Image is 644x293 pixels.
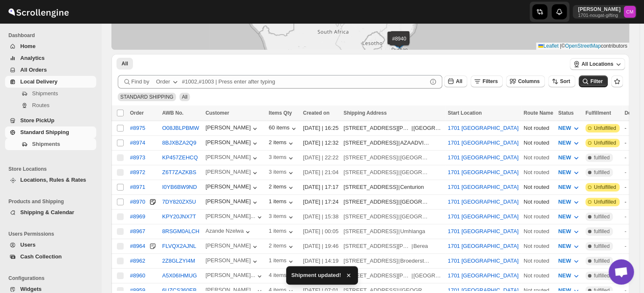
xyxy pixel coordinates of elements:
span: Unfulfilled [594,199,616,205]
button: #8971 [130,184,145,190]
button: Filters [471,75,503,87]
span: Locations, Rules & Rates [20,177,86,183]
div: 3 items [269,213,295,221]
span: NEW [558,228,571,234]
button: [PERSON_NAME]... [206,272,264,280]
span: Shipments [32,141,60,147]
button: [PERSON_NAME] [206,169,259,177]
span: All Orders [20,67,47,73]
div: Centurion [400,183,424,191]
div: | [344,124,443,132]
button: Analytics [5,52,96,64]
span: Start Location [448,110,482,116]
button: NEW [553,180,585,194]
div: #8969 [130,213,145,220]
div: [GEOGRAPHIC_DATA], [GEOGRAPHIC_DATA] [400,168,430,177]
span: NEW [558,169,571,175]
div: Azande Nzelwa [206,228,252,236]
button: #8973 [130,154,145,161]
span: fulfilled [594,228,609,235]
text: CM [626,9,633,14]
button: Cash Collection [5,251,96,263]
span: Local Delivery [20,78,57,85]
div: [DATE] | 14:19 [303,257,338,265]
button: Shipments [5,138,96,150]
div: #8972 [130,169,145,175]
span: fulfilled [594,243,609,250]
div: © contributors [536,43,629,50]
div: Umhlanga [400,227,425,236]
button: Locations, Rules & Rates [5,174,96,186]
button: 8BJXBZA2Q9 [162,140,196,146]
span: NEW [558,213,571,220]
button: Order [151,75,184,89]
button: NEW [553,210,585,223]
div: Not routed [524,212,553,221]
button: #8970 [130,198,145,206]
div: AZAADVILLE [400,139,430,147]
button: 1701 [GEOGRAPHIC_DATA] [448,272,519,279]
span: Sort [560,78,570,84]
button: NEW [553,254,585,268]
button: #8964 [130,242,145,250]
div: [STREET_ADDRESS][PERSON_NAME] [344,242,411,250]
button: 1701 [GEOGRAPHIC_DATA] [448,184,519,190]
div: [DATE] | 22:22 [303,153,338,162]
div: #8967 [130,228,145,234]
button: #8974 [130,140,145,146]
span: fulfilled [594,272,609,279]
div: | [344,271,443,280]
div: [GEOGRAPHIC_DATA] [413,271,443,280]
button: [PERSON_NAME] [206,183,259,192]
div: | [344,212,443,221]
div: [STREET_ADDRESS] [344,198,398,206]
span: Shipments [32,90,58,97]
a: OpenStreetMap [565,43,601,49]
button: Filter [579,75,608,87]
span: Filters [482,78,498,84]
button: 3 items [269,169,295,177]
div: | [344,139,443,147]
button: 1701 [GEOGRAPHIC_DATA] [448,125,519,131]
div: Not routed [524,139,553,147]
button: 7DY820ZX5U [162,199,196,205]
div: [PERSON_NAME] [206,257,259,266]
span: fulfilled [594,258,609,264]
span: Cleo Moyo [624,6,636,18]
button: NEW [553,195,585,209]
div: [STREET_ADDRESS] [344,139,398,147]
div: [GEOGRAPHIC_DATA] [400,153,430,162]
div: 1 items [269,257,295,266]
span: Items Qty [269,110,292,116]
div: [PERSON_NAME] [206,242,259,251]
div: [GEOGRAPHIC_DATA] [413,124,443,132]
span: NEW [558,154,571,161]
span: NEW [558,243,571,249]
span: AWB No. [162,110,184,116]
span: Shipping & Calendar [20,209,74,215]
span: Unfulfilled [594,140,616,146]
span: Unfulfilled [594,125,616,132]
div: [PERSON_NAME]... [206,213,255,219]
span: Store Locations [8,166,97,172]
button: Home [5,40,96,52]
button: All [444,75,467,87]
div: | [344,168,443,177]
p: 1701-nougat-gifting [578,13,620,18]
p: [PERSON_NAME] [578,6,620,13]
div: [DATE] | 16:25 [303,124,338,132]
span: NEW [558,125,571,131]
div: [DATE] | 19:46 [303,242,338,250]
div: Not routed [524,168,553,177]
span: Shipment updated! [291,271,341,280]
div: | [344,198,443,206]
div: #8962 [130,258,145,264]
div: | [344,227,443,236]
span: Products and Shipping [8,198,97,205]
span: Widgets [20,286,41,292]
div: Not routed [524,183,553,191]
button: [PERSON_NAME]... [206,213,264,221]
